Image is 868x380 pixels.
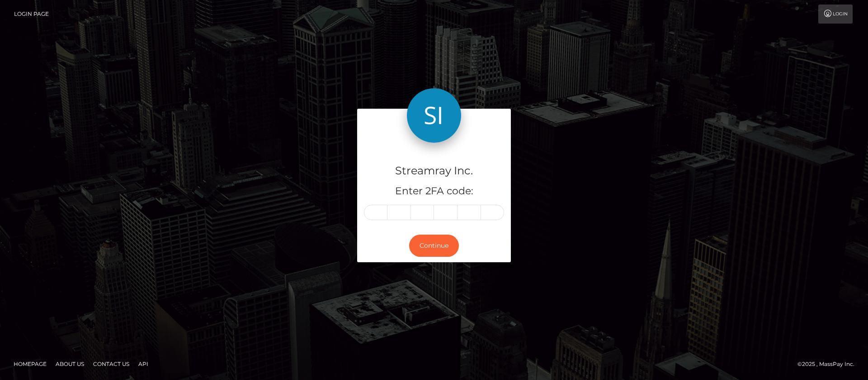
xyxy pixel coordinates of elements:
h4: Streamray Inc. [364,163,504,179]
a: Homepage [10,357,50,371]
img: Streamray Inc. [407,88,461,143]
a: Login [818,5,853,24]
a: Contact Us [90,357,133,371]
a: API [135,357,152,371]
div: © 2025 , MassPay Inc. [797,359,861,369]
button: Continue [409,235,459,257]
a: Login Page [14,5,49,24]
a: About Us [52,357,88,371]
h5: Enter 2FA code: [364,184,504,198]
